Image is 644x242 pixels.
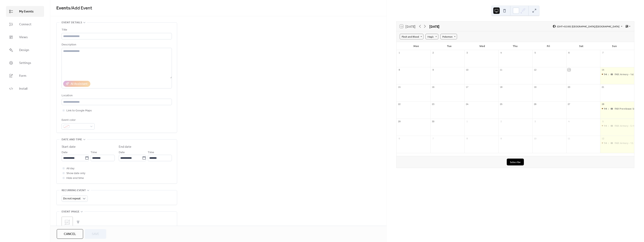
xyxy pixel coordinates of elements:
a: Events [56,4,70,13]
div: 5 [601,120,604,123]
span: Connect [19,22,31,27]
div: Start date [62,145,76,149]
div: 4 [568,120,571,123]
div: 13 [568,68,571,71]
div: 2 [432,51,435,54]
div: 8 [398,68,401,71]
div: FAB: Armory - 1st Keidas [600,73,634,76]
div: 22 [398,103,401,106]
div: FAB: Armory - 12.10 [600,141,634,145]
div: 18 [500,85,503,88]
div: End date [119,145,131,149]
span: 14:00 [604,107,615,110]
div: Sun [598,42,631,50]
div: 1 [398,51,401,54]
div: Wed [466,42,499,50]
a: Install [6,83,44,94]
div: 2 [500,120,503,123]
div: FAB: Armory - 1st Keidas [615,73,642,76]
span: Install [19,86,27,91]
button: Cancel [57,229,83,239]
span: Design [19,48,29,53]
span: Time [91,150,97,155]
div: 12 [534,68,537,71]
div: 7 [432,137,435,140]
span: 14:00 [604,141,615,145]
div: 12 [601,137,604,140]
a: Design [6,45,44,55]
span: Date and time [62,137,82,142]
span: Cancel [64,232,76,237]
div: 21 [601,85,604,88]
span: Date [119,150,125,155]
div: 10 [534,137,537,140]
div: FAB Prerelease: Super Slam [600,107,634,110]
div: 16 [432,85,435,88]
div: 4 [500,51,503,54]
span: (GMT+02:00) [GEOGRAPHIC_DATA]/[GEOGRAPHIC_DATA] [557,25,619,28]
div: Title [62,28,171,32]
div: 3 [465,51,469,54]
div: Description [62,42,171,47]
div: 6 [398,137,401,140]
div: 24 [465,103,469,106]
div: 29 [398,120,401,123]
span: Link to Google Maps [66,108,92,113]
div: 11 [568,137,571,140]
div: 6 [568,51,571,54]
a: Connect [6,19,44,30]
div: ; [62,217,73,228]
div: 9 [432,68,435,71]
div: 23 [432,103,435,106]
div: 17 [465,85,469,88]
div: 3 [534,120,537,123]
div: 20 [568,85,571,88]
div: FAB: Armory - 5.10 [615,124,635,127]
span: Form [19,74,26,78]
a: My Events [6,6,44,17]
div: [DATE] [429,24,440,29]
div: 9 [500,137,503,140]
div: 7 [601,51,604,54]
span: Event details [62,20,82,25]
div: 30 [432,120,435,123]
div: 8 [465,137,469,140]
span: Hide end time [66,176,84,181]
span: Settings [19,61,31,66]
span: Views [19,35,28,40]
div: Sat [565,42,598,50]
span: Date [62,150,68,155]
a: Settings [6,57,44,68]
span: All day [66,166,74,171]
div: Event color [62,118,94,123]
div: Tue [433,42,466,50]
a: Views [6,32,44,43]
div: 25 [500,103,503,106]
div: 10 [465,68,469,71]
a: Form [6,70,44,81]
div: Location [62,93,171,98]
span: Event image [62,209,79,214]
div: Fri [532,42,565,50]
div: 28 [601,103,604,106]
div: FAB: Armory - 12.10 [615,141,637,145]
span: 14:00 [604,124,615,127]
span: / Add Event [70,4,92,13]
div: 27 [568,103,571,106]
span: Do not repeat [63,196,80,201]
div: 14 [601,68,604,71]
div: Mon [400,42,433,50]
div: Thu [499,42,532,50]
span: My Events [19,9,34,14]
div: 15 [398,85,401,88]
div: 19 [534,85,537,88]
span: Time [148,150,154,155]
span: Show date only [66,171,85,176]
span: 14:00 [604,73,615,76]
div: 11 [500,68,503,71]
div: 1 [465,120,469,123]
div: 26 [534,103,537,106]
span: Recurring event [62,188,86,193]
div: 5 [534,51,537,54]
